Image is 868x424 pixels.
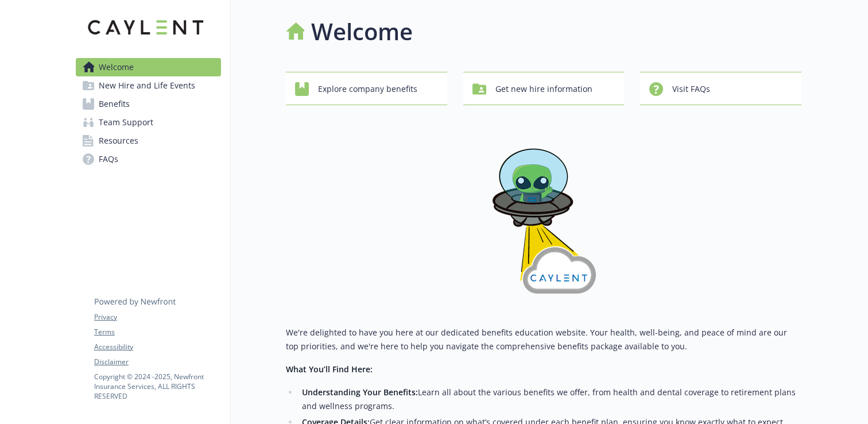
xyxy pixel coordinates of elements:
[94,357,220,367] a: Disclaimer
[99,150,118,168] span: FAQs
[302,387,418,398] strong: Understanding Your Benefits:
[94,342,220,352] a: Accessibility
[76,132,221,150] a: Resources
[640,72,801,105] button: Visit FAQs
[286,364,373,375] strong: What You’ll Find Here:
[672,78,710,100] span: Visit FAQs
[76,113,221,132] a: Team Support
[99,95,130,113] span: Benefits
[318,78,417,100] span: Explore company benefits
[286,326,801,353] p: We're delighted to have you here at our dedicated benefits education website. Your health, well-b...
[99,132,138,150] span: Resources
[99,113,153,132] span: Team Support
[495,78,592,100] span: Get new hire information
[286,72,447,105] button: Explore company benefits
[299,386,801,413] li: Learn all about the various benefits we offer, from health and dental coverage to retirement plan...
[99,76,195,95] span: New Hire and Life Events
[99,58,134,76] span: Welcome
[94,372,220,401] p: Copyright © 2024 - 2025 , Newfront Insurance Services, ALL RIGHTS RESERVED
[475,124,613,307] img: overview page banner
[76,150,221,168] a: FAQs
[76,58,221,76] a: Welcome
[311,14,413,49] h1: Welcome
[463,72,625,105] button: Get new hire information
[94,312,220,322] a: Privacy
[94,327,220,337] a: Terms
[76,76,221,95] a: New Hire and Life Events
[76,95,221,113] a: Benefits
